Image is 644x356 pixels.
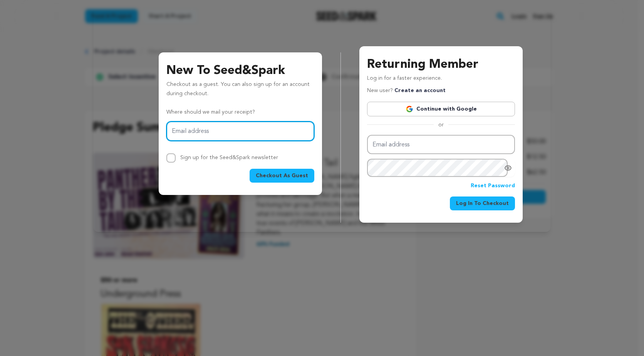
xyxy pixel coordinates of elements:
a: Continue with Google [367,102,515,116]
input: Email address [166,121,314,141]
a: Create an account [394,88,446,93]
label: Sign up for the Seed&Spark newsletter [180,155,278,160]
button: Checkout As Guest [250,169,314,183]
span: or [434,121,448,129]
p: Checkout as a guest. You can also sign up for an account during checkout. [166,80,314,102]
p: Log in for a faster experience. [367,74,515,86]
a: Reset Password [471,181,515,191]
span: Log In To Checkout [456,200,509,207]
img: Google logo [406,105,413,113]
input: Email address [367,135,515,154]
span: Checkout As Guest [256,172,308,180]
a: Show password as plain text. Warning: this will display your password on the screen. [504,164,512,172]
h3: Returning Member [367,55,515,74]
button: Log In To Checkout [450,196,515,210]
h3: New To Seed&Spark [166,62,314,80]
p: New user? [367,86,446,96]
p: Where should we mail your receipt? [166,108,314,117]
